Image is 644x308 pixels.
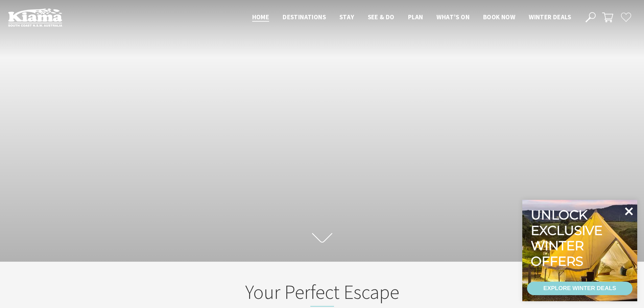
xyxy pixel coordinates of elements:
span: Destinations [283,13,326,21]
span: Stay [339,13,354,21]
span: What’s On [436,13,470,21]
div: EXPLORE WINTER DEALS [543,282,616,295]
a: EXPLORE WINTER DEALS [527,282,633,295]
div: Unlock exclusive winter offers [531,207,605,269]
span: Home [252,13,269,21]
span: Winter Deals [529,13,571,21]
span: Plan [408,13,423,21]
img: Kiama Logo [8,8,62,27]
span: Book now [483,13,515,21]
span: See & Do [368,13,395,21]
h2: Your Perfect Escape [190,280,455,307]
nav: Main Menu [245,12,578,23]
